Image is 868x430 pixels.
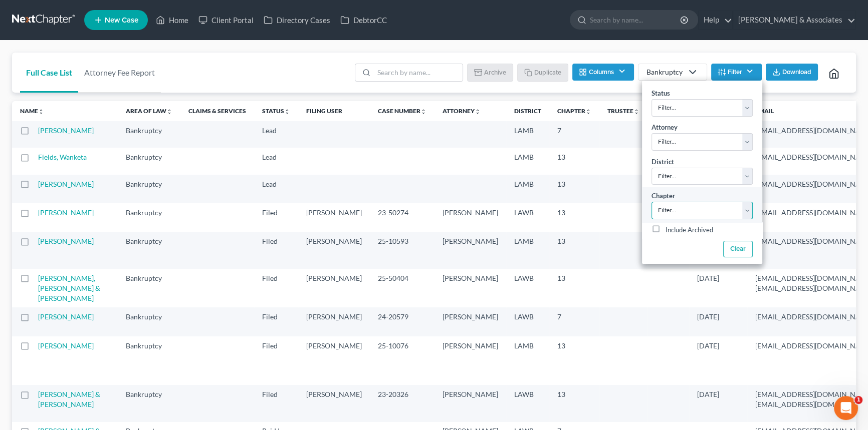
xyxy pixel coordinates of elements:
[38,274,100,302] a: [PERSON_NAME], [PERSON_NAME] & [PERSON_NAME]
[549,336,599,385] td: 13
[370,203,435,232] td: 23-50274
[118,307,180,336] td: Bankruptcy
[118,385,180,421] td: Bankruptcy
[105,17,138,24] span: New Case
[254,232,298,269] td: Filed
[506,175,549,203] td: LAMB
[298,232,370,269] td: [PERSON_NAME]
[254,385,298,421] td: Filed
[506,307,549,336] td: LAWB
[435,307,506,336] td: [PERSON_NAME]
[254,175,298,203] td: Lead
[689,307,747,336] td: [DATE]
[506,121,549,148] td: LAMB
[689,385,747,421] td: [DATE]
[166,109,172,115] i: unfold_more
[118,175,180,203] td: Bankruptcy
[370,385,435,421] td: 23-20326
[723,241,752,257] button: Clear
[557,107,591,115] a: Chapterunfold_more
[298,269,370,307] td: [PERSON_NAME]
[370,307,435,336] td: 24-20579
[549,232,599,269] td: 13
[20,53,78,93] a: Full Case List
[118,336,180,385] td: Bankruptcy
[549,148,599,174] td: 13
[549,203,599,232] td: 13
[646,67,683,77] div: Bankruptcy
[38,208,94,217] a: [PERSON_NAME]
[254,336,298,385] td: Filed
[711,64,762,81] button: Filter
[298,336,370,385] td: [PERSON_NAME]
[118,203,180,232] td: Bankruptcy
[38,153,87,161] a: Fields, Wanketa
[549,385,599,421] td: 13
[633,109,639,115] i: unfold_more
[193,11,259,29] a: Client Portal
[254,148,298,174] td: Lead
[118,148,180,174] td: Bankruptcy
[254,121,298,148] td: Lead
[38,237,94,245] a: [PERSON_NAME]
[254,269,298,307] td: Filed
[126,107,172,115] a: Area of Lawunfold_more
[378,107,426,115] a: Case Numberunfold_more
[78,53,161,93] a: Attorney Fee Report
[254,203,298,232] td: Filed
[262,107,290,115] a: Statusunfold_more
[38,390,100,408] a: [PERSON_NAME] & [PERSON_NAME]
[38,312,94,321] a: [PERSON_NAME]
[38,180,94,188] a: [PERSON_NAME]
[298,385,370,421] td: [PERSON_NAME]
[335,11,392,29] a: DebtorCC
[259,11,335,29] a: Directory Cases
[506,203,549,232] td: LAWB
[549,307,599,336] td: 7
[506,148,549,174] td: LAMB
[572,64,633,81] button: Columns
[506,232,549,269] td: LAMB
[420,109,426,115] i: unfold_more
[151,11,193,29] a: Home
[549,175,599,203] td: 13
[652,123,678,133] label: Attorney
[298,307,370,336] td: [PERSON_NAME]
[854,396,862,404] span: 1
[20,107,44,115] a: Nameunfold_more
[585,109,591,115] i: unfold_more
[435,203,506,232] td: [PERSON_NAME]
[118,121,180,148] td: Bankruptcy
[370,269,435,307] td: 25-50404
[506,385,549,421] td: LAWB
[118,269,180,307] td: Bankruptcy
[689,336,747,385] td: [DATE]
[435,232,506,269] td: [PERSON_NAME]
[443,107,481,115] a: Attorneyunfold_more
[607,107,639,115] a: Trusteeunfold_more
[435,385,506,421] td: [PERSON_NAME]
[284,109,290,115] i: unfold_more
[652,157,674,167] label: District
[549,269,599,307] td: 13
[38,126,94,135] a: [PERSON_NAME]
[506,101,549,121] th: District
[590,11,682,29] input: Search by name...
[370,336,435,385] td: 25-10076
[506,336,549,385] td: LAMB
[652,191,675,201] label: Chapter
[298,101,370,121] th: Filing User
[254,307,298,336] td: Filed
[642,81,762,264] div: Filter
[475,109,481,115] i: unfold_more
[549,121,599,148] td: 7
[180,101,254,121] th: Claims & Services
[38,341,94,350] a: [PERSON_NAME]
[834,396,858,420] iframe: Intercom live chat
[689,269,747,307] td: [DATE]
[370,232,435,269] td: 25-10593
[652,89,670,99] label: Status
[298,203,370,232] td: [PERSON_NAME]
[38,109,44,115] i: unfold_more
[733,11,855,29] a: [PERSON_NAME] & Associates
